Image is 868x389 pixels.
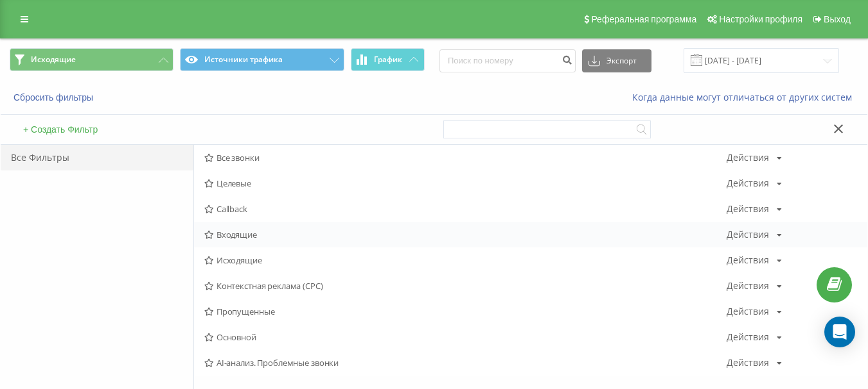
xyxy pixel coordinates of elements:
span: График [374,55,402,64]
button: + Создать Фильтр [19,124,102,135]
div: Действия [727,179,769,188]
div: Действия [727,256,769,265]
button: Сбросить фильтры [10,92,100,103]
div: Действия [727,281,769,290]
span: Контекстная реклама (CPC) [204,281,727,290]
div: Действия [727,153,769,162]
span: Основной [204,333,727,342]
div: Действия [727,358,769,367]
input: Поиск по номеру [439,49,576,72]
span: Выход [824,14,851,24]
button: Экспорт [582,49,651,72]
div: Действия [727,204,769,213]
button: Источники трафика [180,48,344,71]
span: AI-анализ. Проблемные звонки [204,358,727,367]
span: Все звонки [204,153,727,162]
div: Действия [727,230,769,239]
span: Реферальная программа [591,14,696,24]
span: Callback [204,204,727,213]
span: Исходящие [31,54,76,65]
a: Когда данные могут отличаться от других систем [632,91,858,103]
div: Все Фильтры [1,145,193,170]
span: Пропущенные [204,307,727,316]
span: Настройки профиля [719,14,802,24]
span: Входящие [204,230,727,239]
div: Open Intercom Messenger [824,317,855,347]
div: Действия [727,307,769,316]
span: Целевые [204,179,727,188]
div: Действия [727,333,769,342]
span: Исходящие [204,256,727,265]
button: График [351,48,425,71]
button: Исходящие [10,48,173,71]
button: Закрыть [829,123,848,137]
